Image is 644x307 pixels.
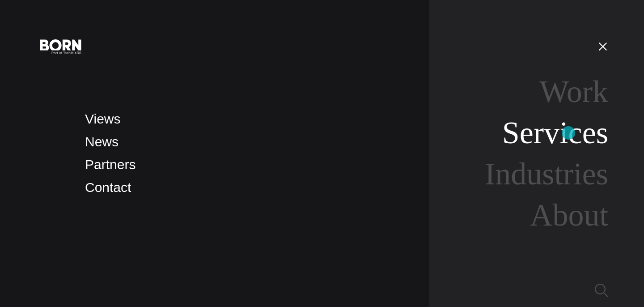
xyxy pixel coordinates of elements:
[592,37,614,55] button: Open
[539,74,608,109] a: Work
[85,111,120,126] a: Views
[485,157,608,191] a: Industries
[85,134,119,149] a: News
[502,115,608,150] a: Services
[85,157,136,172] a: Partners
[595,284,608,297] img: Search
[85,180,131,195] a: Contact
[530,198,608,232] a: About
